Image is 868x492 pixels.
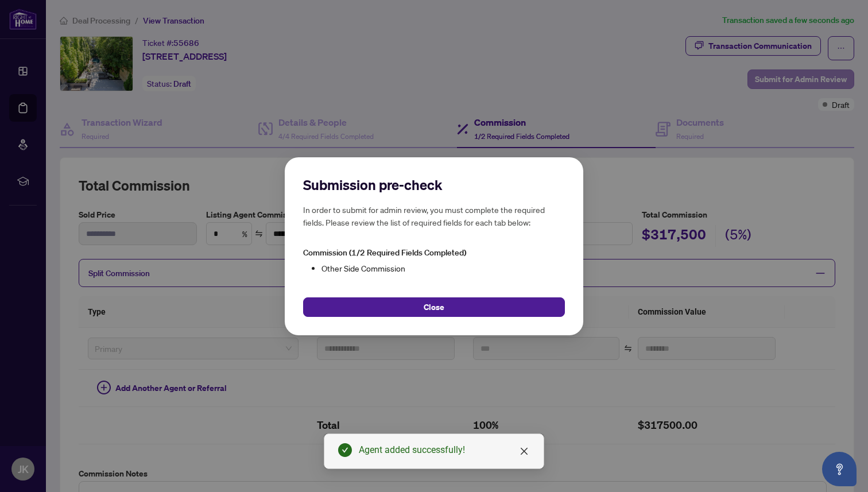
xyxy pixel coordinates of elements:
a: Close [518,445,530,458]
h5: In order to submit for admin review, you must complete the required fields. Please review the lis... [303,203,565,228]
button: Open asap [822,452,857,486]
span: Commission (1/2 Required Fields Completed) [303,247,466,258]
span: check-circle [338,443,352,457]
li: Other Side Commission [321,261,565,274]
button: Close [303,297,565,316]
span: Close [424,297,444,316]
div: Agent added successfully! [359,443,530,457]
h2: Submission pre-check [303,176,565,194]
span: close [520,447,529,456]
